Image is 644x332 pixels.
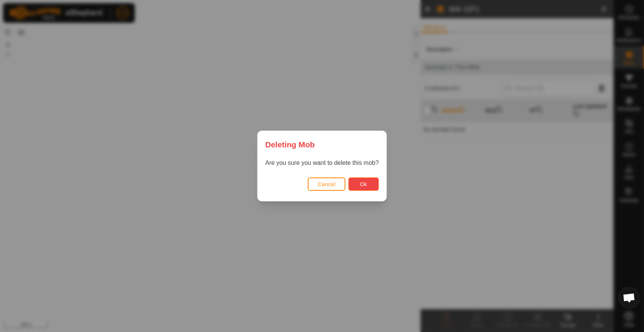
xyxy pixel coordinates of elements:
p: Are you sure you want to delete this mob? [265,158,379,168]
span: Ok [360,181,367,187]
button: Ok [348,177,379,191]
span: Cancel [318,181,335,187]
button: Cancel [308,177,345,191]
div: Open chat [618,286,641,309]
span: Deleting Mob [265,139,315,150]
